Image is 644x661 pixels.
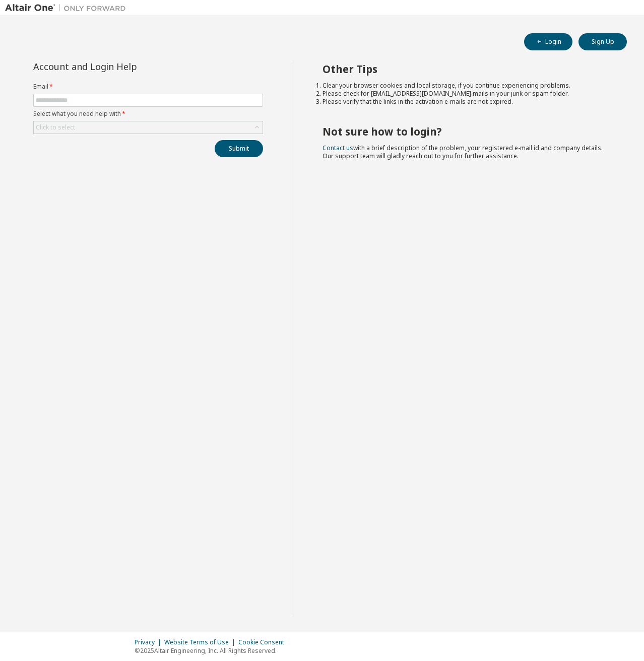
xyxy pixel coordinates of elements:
[323,62,609,76] h2: Other Tips
[323,82,609,90] li: Clear your browser cookies and local storage, if you continue experiencing problems.
[238,638,290,646] div: Cookie Consent
[5,3,131,13] img: Altair One
[34,121,263,134] div: Click to select
[524,33,572,50] button: Login
[323,144,603,160] span: with a brief description of the problem, your registered e-mail id and company details. Our suppo...
[578,33,627,50] button: Sign Up
[33,110,263,118] label: Select what you need help with
[135,646,290,655] p: © 2025 Altair Engineering, Inc. All Rights Reserved.
[323,125,609,138] h2: Not sure how to login?
[323,98,609,106] li: Please verify that the links in the activation e-mails are not expired.
[215,140,263,157] button: Submit
[135,638,164,646] div: Privacy
[164,638,238,646] div: Website Terms of Use
[36,123,75,131] div: Click to select
[323,144,353,152] a: Contact us
[33,62,217,71] div: Account and Login Help
[33,83,263,91] label: Email
[323,90,609,98] li: Please check for [EMAIL_ADDRESS][DOMAIN_NAME] mails in your junk or spam folder.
